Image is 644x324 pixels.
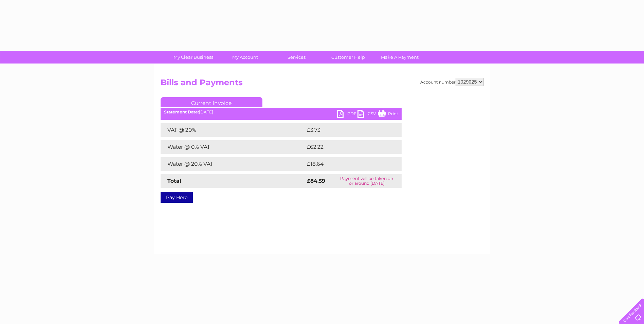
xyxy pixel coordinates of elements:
[217,51,273,64] a: My Account
[165,51,221,64] a: My Clear Business
[164,109,199,114] b: Statement Date:
[161,140,305,154] td: Water @ 0% VAT
[332,174,402,188] td: Payment will be taken on or around [DATE]
[307,178,325,184] strong: £84.59
[420,78,484,86] div: Account number
[161,78,484,91] h2: Bills and Payments
[372,51,428,64] a: Make A Payment
[161,110,402,114] div: [DATE]
[357,110,378,120] a: CSV
[378,110,398,120] a: Print
[337,110,357,120] a: PDF
[269,51,325,64] a: Services
[305,140,388,154] td: £62.22
[305,157,388,171] td: £18.64
[161,97,262,107] a: Current Invoice
[167,178,181,184] strong: Total
[305,123,386,137] td: £3.73
[161,157,305,171] td: Water @ 20% VAT
[320,51,376,64] a: Customer Help
[161,192,193,203] a: Pay Here
[161,123,305,137] td: VAT @ 20%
